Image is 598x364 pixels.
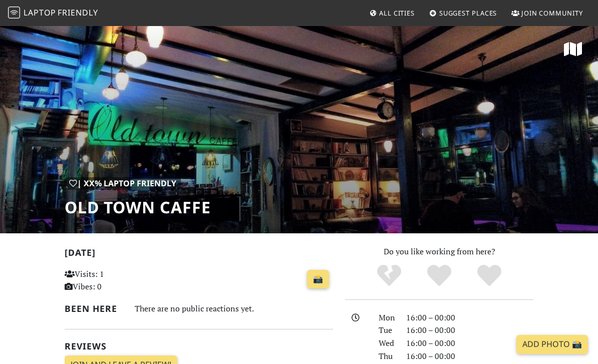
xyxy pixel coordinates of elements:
[464,263,514,288] div: Definitely!
[414,263,464,288] div: Yes
[400,311,539,324] div: 16:00 – 00:00
[379,9,415,18] span: All Cities
[65,268,146,293] p: Visits: 1 Vibes: 0
[425,4,501,22] a: Suggest Places
[365,4,419,22] a: All Cities
[400,337,539,350] div: 16:00 – 00:00
[135,301,333,316] div: There are no public reactions yet.
[65,247,333,262] h2: [DATE]
[307,270,329,289] a: 📸
[373,311,401,324] div: Mon
[8,5,98,22] a: LaptopFriendly LaptopFriendly
[65,198,211,217] h1: Old Town Caffe
[65,303,123,314] h2: Been here
[400,324,539,337] div: 16:00 – 00:00
[65,177,181,190] div: | XX% Laptop Friendly
[24,7,56,18] span: Laptop
[345,245,533,258] p: Do you like working from here?
[8,7,20,19] img: LaptopFriendly
[507,4,587,22] a: Join Community
[400,350,539,363] div: 16:00 – 00:00
[373,337,401,350] div: Wed
[65,341,333,351] h2: Reviews
[439,9,497,18] span: Suggest Places
[373,350,401,363] div: Thu
[364,263,414,288] div: No
[516,335,588,354] a: Add Photo 📸
[521,9,583,18] span: Join Community
[58,7,98,18] span: Friendly
[373,324,401,337] div: Tue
